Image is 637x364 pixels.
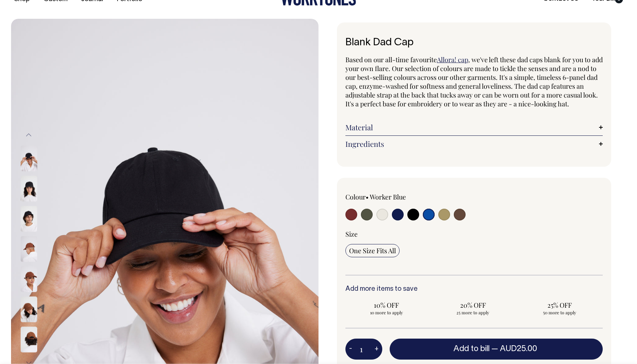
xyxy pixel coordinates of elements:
img: chocolate [21,266,37,292]
span: 10 more to apply [349,310,424,315]
img: black [21,206,37,232]
span: 25 more to apply [436,310,511,315]
img: black [21,176,37,201]
input: 25% OFF 50 more to apply [518,298,601,318]
img: chocolate [21,296,37,322]
span: • [366,192,369,201]
a: Material [345,123,603,132]
button: + [371,342,382,357]
a: Ingredients [345,139,603,148]
span: 25% OFF [522,301,597,310]
button: Add to bill —AUD25.00 [390,339,603,359]
button: Previous [23,127,34,144]
div: Size [345,230,603,238]
span: 50 more to apply [522,310,597,315]
span: 10% OFF [349,301,424,310]
span: Based on our all-time favourite [345,55,437,64]
span: 20% OFF [436,301,511,310]
h6: Add more items to save [345,286,603,293]
input: 20% OFF 25 more to apply [432,298,514,318]
div: Colour [345,192,448,201]
img: black [21,145,37,171]
span: , we've left these dad caps blank for you to add your own flare. Our selection of colours are mad... [345,55,603,108]
button: - [345,342,356,357]
span: One Size Fits All [349,246,396,255]
label: Worker Blue [370,192,406,201]
img: chocolate [21,236,37,262]
img: chocolate [21,326,37,352]
h1: Blank Dad Cap [345,37,603,49]
input: 10% OFF 10 more to apply [345,298,428,318]
input: One Size Fits All [345,244,400,257]
a: Allora! cap [437,55,468,64]
span: Add to bill [453,345,490,353]
span: — [491,345,539,353]
span: AUD25.00 [500,345,537,353]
